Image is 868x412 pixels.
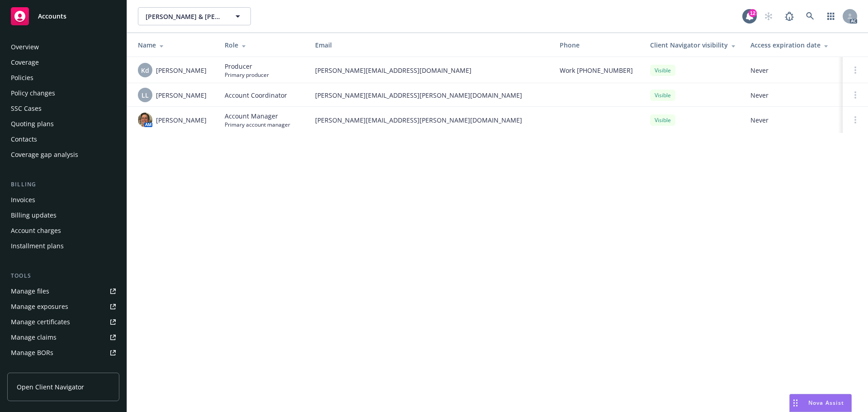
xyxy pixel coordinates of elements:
[146,12,224,21] span: [PERSON_NAME] & [PERSON_NAME] Etal
[560,40,636,50] div: Phone
[808,399,844,407] span: Nova Assist
[7,284,119,298] a: Manage files
[225,121,290,128] span: Primary account manager
[11,208,57,223] div: Billing updates
[11,330,57,345] div: Manage claims
[11,55,39,70] div: Coverage
[38,13,66,20] span: Accounts
[11,299,68,314] div: Manage exposures
[11,40,39,54] div: Overview
[749,9,757,17] div: 12
[7,132,119,147] a: Contacts
[156,115,207,125] span: [PERSON_NAME]
[11,193,35,207] div: Invoices
[7,101,119,116] a: SSC Cases
[7,361,119,375] a: Summary of insurance
[7,208,119,223] a: Billing updates
[11,284,49,298] div: Manage files
[11,132,37,147] div: Contacts
[315,115,545,125] span: [PERSON_NAME][EMAIL_ADDRESS][PERSON_NAME][DOMAIN_NAME]
[7,299,119,314] a: Manage exposures
[7,55,119,70] a: Coverage
[225,40,301,50] div: Role
[750,90,835,100] span: Never
[789,394,852,412] button: Nova Assist
[11,71,33,85] div: Policies
[11,101,42,116] div: SSC Cases
[801,7,819,25] a: Search
[11,239,64,253] div: Installment plans
[650,40,736,50] div: Client Navigator visibility
[7,271,119,280] div: Tools
[315,66,545,75] span: [PERSON_NAME][EMAIL_ADDRESS][DOMAIN_NAME]
[11,86,55,100] div: Policy changes
[750,40,835,50] div: Access expiration date
[7,180,119,189] div: Billing
[17,382,84,392] span: Open Client Navigator
[7,71,119,85] a: Policies
[11,346,53,360] div: Manage BORs
[790,394,801,412] div: Drag to move
[225,90,287,100] span: Account Coordinator
[225,62,269,71] span: Producer
[650,114,675,126] div: Visible
[11,361,80,375] div: Summary of insurance
[142,90,149,100] span: LL
[225,111,290,121] span: Account Manager
[7,346,119,360] a: Manage BORs
[822,7,840,25] a: Switch app
[11,117,54,131] div: Quoting plans
[138,113,152,127] img: photo
[650,65,675,76] div: Visible
[7,40,119,54] a: Overview
[7,193,119,207] a: Invoices
[7,330,119,345] a: Manage claims
[138,7,251,25] button: [PERSON_NAME] & [PERSON_NAME] Etal
[138,40,210,50] div: Name
[7,315,119,329] a: Manage certificates
[7,239,119,253] a: Installment plans
[7,86,119,100] a: Policy changes
[759,7,778,25] a: Start snowing
[7,4,119,29] a: Accounts
[156,90,207,100] span: [PERSON_NAME]
[11,223,61,238] div: Account charges
[750,66,835,75] span: Never
[315,90,545,100] span: [PERSON_NAME][EMAIL_ADDRESS][PERSON_NAME][DOMAIN_NAME]
[750,115,835,125] span: Never
[11,147,78,162] div: Coverage gap analysis
[7,147,119,162] a: Coverage gap analysis
[225,71,269,79] span: Primary producer
[560,66,633,75] span: Work [PHONE_NUMBER]
[7,117,119,131] a: Quoting plans
[141,66,149,75] span: Kd
[11,315,70,329] div: Manage certificates
[780,7,798,25] a: Report a Bug
[650,90,675,101] div: Visible
[156,66,207,75] span: [PERSON_NAME]
[315,40,545,50] div: Email
[7,223,119,238] a: Account charges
